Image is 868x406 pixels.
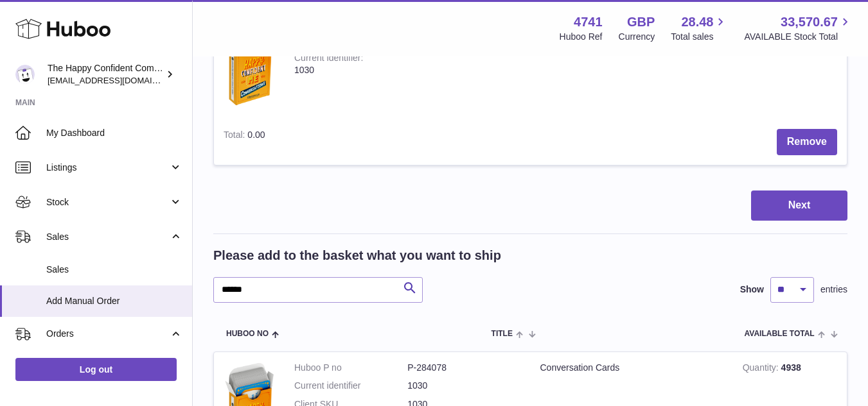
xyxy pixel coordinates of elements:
strong: GBP [627,13,655,31]
a: 28.48 Total sales [671,13,728,43]
span: Sales [46,231,169,243]
span: [EMAIL_ADDRESS][DOMAIN_NAME] [48,75,189,85]
span: Stock [46,196,169,208]
strong: 4741 [574,13,603,31]
span: entries [820,283,847,296]
span: Total sales [671,31,728,43]
td: Conversation Cards [373,6,575,119]
span: Huboo no [226,330,269,338]
label: Show [740,283,764,296]
img: Conversation Cards [224,16,275,107]
div: Huboo Ref [560,31,603,43]
dt: Huboo P no [294,362,407,374]
label: Total [224,130,247,143]
a: 33,570.67 AVAILABLE Stock Total [744,13,853,43]
a: Log out [15,358,177,381]
span: Sales [46,264,182,276]
span: AVAILABLE Stock Total [744,31,853,43]
dd: 1030 [407,380,520,392]
span: Add Manual Order [46,295,182,307]
span: 28.48 [681,13,713,31]
div: Current identifier [294,53,363,66]
button: Next [751,190,847,221]
span: Listings [46,162,169,174]
div: The Happy Confident Company [48,62,163,87]
dt: Current identifier [294,380,407,392]
div: Currency [619,31,655,43]
img: contact@happyconfident.com [15,65,35,84]
dd: P-284078 [407,362,520,374]
h2: Please add to the basket what you want to ship [213,247,501,264]
span: AVAILABLE Total [745,330,815,338]
span: Orders [46,328,169,340]
span: Title [492,330,513,338]
div: 1030 [294,64,363,76]
span: My Dashboard [46,127,182,139]
strong: Quantity [743,362,781,376]
span: 0.00 [247,130,265,140]
span: 33,570.67 [781,13,838,31]
button: Remove [777,129,837,155]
